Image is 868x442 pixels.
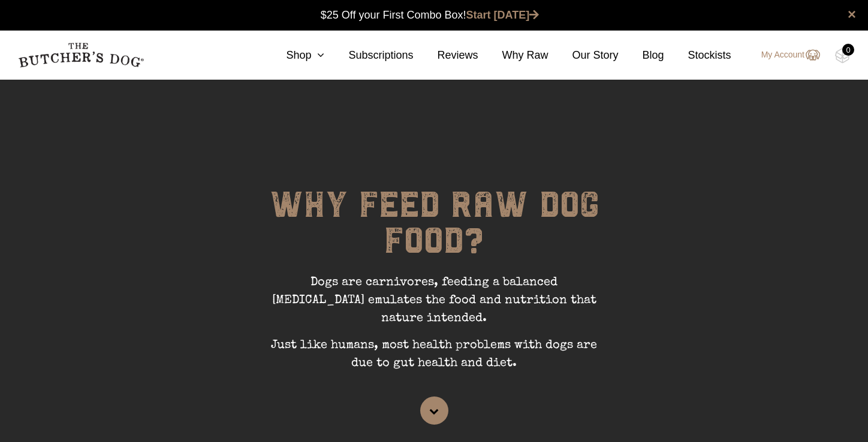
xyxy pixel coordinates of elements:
a: Stockists [664,47,731,63]
a: close [848,7,856,22]
div: 0 [842,44,854,56]
a: Why Raw [478,47,548,63]
a: Shop [262,47,324,63]
p: Just like humans, most health problems with dogs are due to gut health and diet. [254,337,614,382]
a: Blog [619,47,664,63]
a: Start [DATE] [466,9,540,21]
a: Subscriptions [324,47,413,63]
img: TBD_Cart-Empty.png [835,48,850,63]
a: Reviews [413,47,478,63]
h1: WHY FEED RAW DOG FOOD? [254,187,614,274]
a: My Account [749,48,820,62]
p: Dogs are carnivores, feeding a balanced [MEDICAL_DATA] emulates the food and nutrition that natur... [254,274,614,337]
a: Our Story [548,47,619,63]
